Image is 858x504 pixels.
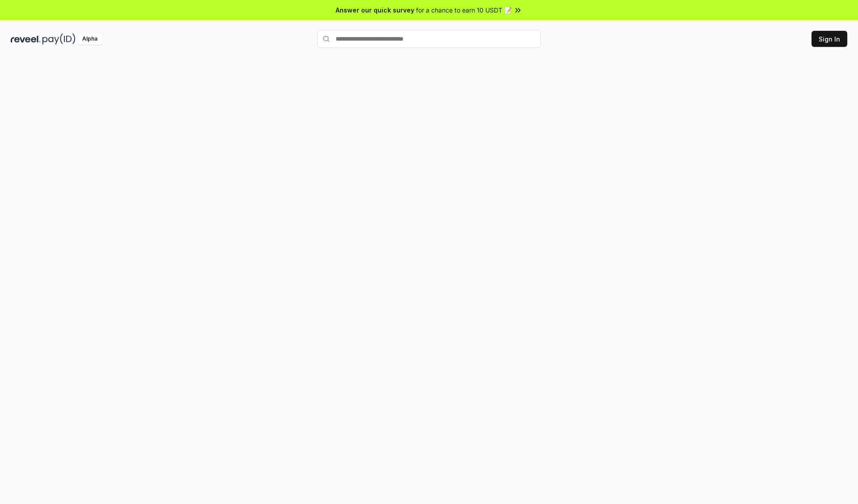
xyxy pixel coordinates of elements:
span: for a chance to earn 10 USDT 📝 [416,5,512,15]
img: reveel_dark [11,33,41,45]
button: Sign In [812,31,847,47]
span: Answer our quick survey [336,5,414,15]
div: Alpha [77,33,102,45]
img: pay_id [42,33,76,45]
